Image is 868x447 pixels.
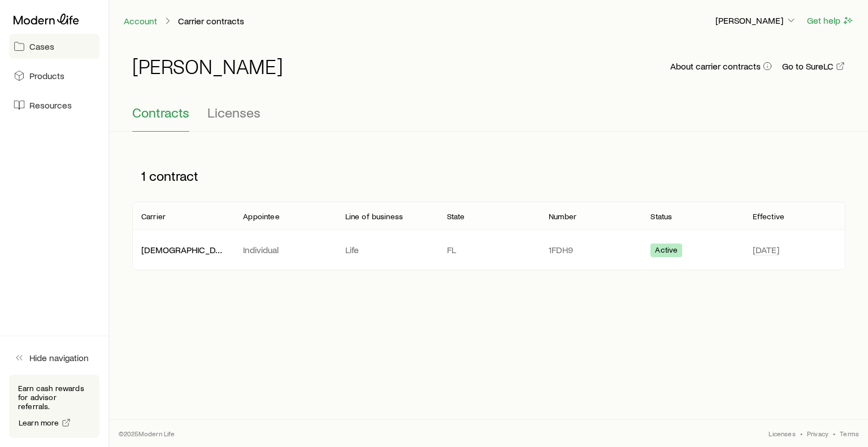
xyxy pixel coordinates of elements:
[769,429,795,438] a: Licenses
[149,168,198,184] span: contract
[132,105,189,120] span: Contracts
[18,384,90,411] p: Earn cash rewards for advisor referrals.
[9,345,99,370] button: Hide navigation
[345,244,429,255] p: Life
[9,375,99,438] div: Earn cash rewards for advisor referrals.Learn more
[29,70,64,81] span: Products
[141,168,146,184] span: 1
[833,429,835,438] span: •
[807,429,828,438] a: Privacy
[753,244,779,255] span: [DATE]
[178,15,244,27] p: Carrier contracts
[119,429,175,438] p: © 2025 Modern Life
[655,245,678,257] span: Active
[806,14,854,27] button: Get help
[345,212,403,221] p: Line of business
[447,212,465,221] p: State
[715,14,797,28] button: [PERSON_NAME]
[132,55,283,77] h1: [PERSON_NAME]
[549,244,632,255] p: 1FDH9
[243,244,327,255] p: Individual
[447,244,531,255] p: FL
[141,212,166,221] p: Carrier
[29,352,89,363] span: Hide navigation
[840,429,859,438] a: Terms
[207,105,261,120] span: Licenses
[141,244,225,255] p: [DEMOGRAPHIC_DATA] General
[782,61,845,72] a: Go to SureLC
[670,61,772,72] button: About carrier contracts
[243,212,279,221] p: Appointee
[9,63,99,88] a: Products
[19,419,59,427] span: Learn more
[800,429,802,438] span: •
[29,41,54,52] span: Cases
[650,212,672,221] p: Status
[9,34,99,59] a: Cases
[29,99,72,111] span: Resources
[123,16,158,27] a: Account
[132,105,845,132] div: Contracting sub-page tabs
[549,212,576,221] p: Number
[9,93,99,118] a: Resources
[715,15,797,26] p: [PERSON_NAME]
[753,212,784,221] p: Effective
